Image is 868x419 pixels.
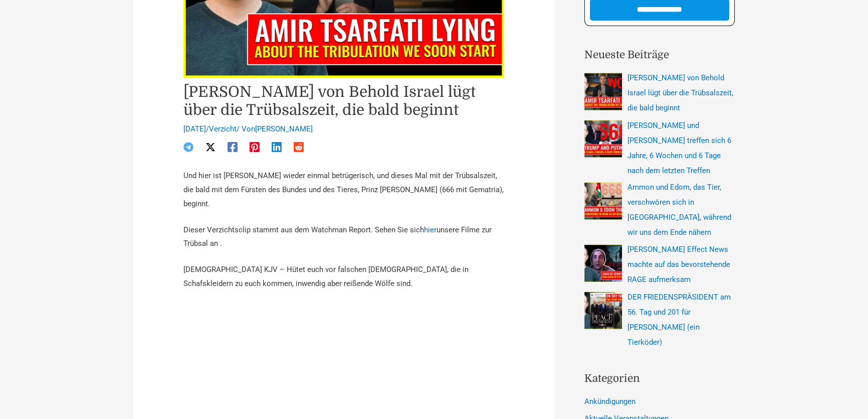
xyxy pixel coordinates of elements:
[584,372,640,384] font: Kategorien
[627,183,731,237] a: Ammon und Edom, das Tier, verschwören sich in [GEOGRAPHIC_DATA], während wir uns dem Ende nähern
[206,124,209,133] font: /
[183,225,424,234] font: Dieser Verzichtsclip stammt aus dem Watchman Report. Sehen Sie sich
[627,73,733,112] a: [PERSON_NAME] von Behold Israel lügt über die Trübsalszeit, die bald beginnt
[584,49,669,61] font: Neueste Beiträge
[183,83,476,118] font: [PERSON_NAME] von Behold Israel lügt über die Trübsalszeit, die bald beginnt
[183,124,206,133] font: [DATE]
[584,70,735,350] nav: Neueste Beiträge
[272,142,282,152] a: Linkedin
[209,124,237,133] a: Verzicht
[250,142,260,152] a: Pinterest
[294,142,304,152] a: Reddit
[424,225,437,234] a: hier
[627,293,731,347] a: DER FRIEDENSPRÄSIDENT am 56. Tag und 201 für [PERSON_NAME] (ein Tierköder)
[183,265,469,288] font: [DEMOGRAPHIC_DATA] KJV – Hütet euch vor falschen [DEMOGRAPHIC_DATA], die in Schafskleidern zu euc...
[627,245,730,284] a: [PERSON_NAME] Effect News machte auf das bevorstehende RAGE aufmerksam
[205,142,215,152] a: Twitter / X
[183,171,504,208] font: Und hier ist [PERSON_NAME] wieder einmal betrügerisch, und dieses Mal mit der Trübsalszeit, die b...
[255,124,313,133] a: [PERSON_NAME]
[627,121,731,175] a: [PERSON_NAME] und [PERSON_NAME] treffen sich 6 Jahre, 6 Wochen und 6 Tage nach dem letzten Treffen
[237,124,255,133] font: / Von
[228,142,238,152] a: Facebook
[183,142,193,152] a: Telegramm
[584,397,635,406] a: Ankündigungen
